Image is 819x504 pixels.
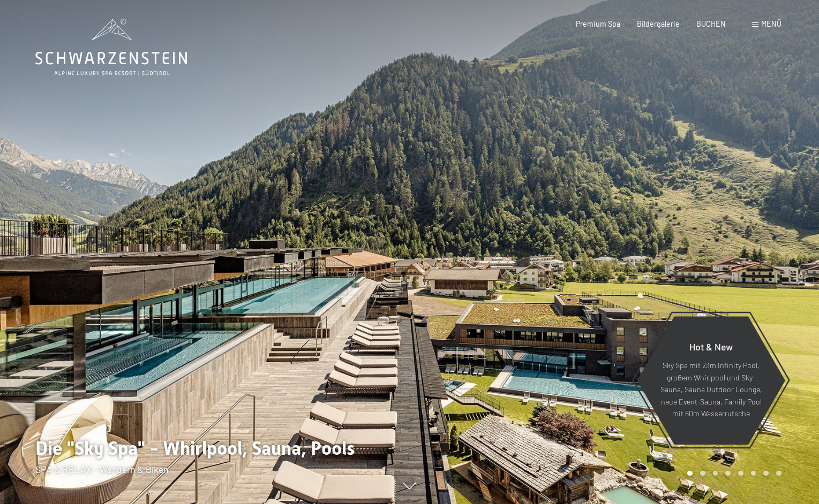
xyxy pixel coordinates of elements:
[696,19,726,28] a: BUCHEN
[689,341,733,353] span: Hot & New
[636,316,786,445] a: Hot & New Sky Spa mit 23m Infinity Pool, großem Whirlpool und Sky-Sauna, Sauna Outdoor Lounge, ne...
[725,471,731,476] div: Carousel Page 4
[660,360,762,420] p: Sky Spa mit 23m Infinity Pool, großem Whirlpool und Sky-Sauna, Sauna Outdoor Lounge, neue Event-S...
[751,471,756,476] div: Carousel Page 6
[700,471,705,476] div: Carousel Page 2
[637,19,680,28] a: Bildergalerie
[763,471,769,476] div: Carousel Page 7
[713,471,718,476] div: Carousel Page 3
[761,19,782,28] span: Menü
[687,471,693,476] div: Carousel Page 1 (Current Slide)
[576,19,620,28] a: Premium Spa
[683,471,781,476] div: Carousel Pagination
[776,471,782,476] div: Carousel Page 8
[738,471,743,476] div: Carousel Page 5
